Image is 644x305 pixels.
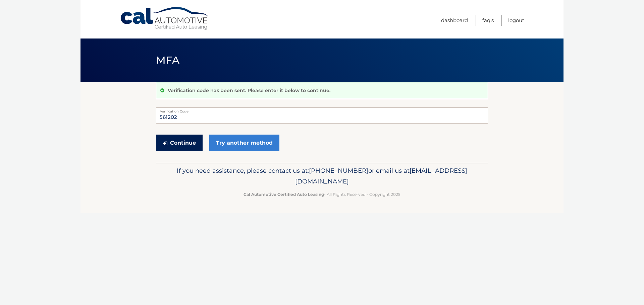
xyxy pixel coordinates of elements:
[508,15,524,26] a: Logout
[160,165,484,187] p: If you need assistance, please contact us at: or email us at
[156,107,488,112] label: Verification Code
[441,15,468,26] a: Dashboard
[244,192,324,197] strong: Cal Automotive Certified Auto Leasing
[295,167,467,185] span: [EMAIL_ADDRESS][DOMAIN_NAME]
[209,135,279,151] a: Try another method
[160,191,484,198] p: - All Rights Reserved - Copyright 2025
[156,135,203,151] button: Continue
[156,107,488,124] input: Verification Code
[156,54,179,66] span: MFA
[309,167,368,174] span: [PHONE_NUMBER]
[168,87,330,93] p: Verification code has been sent. Please enter it below to continue.
[482,15,494,26] a: FAQ's
[120,7,210,30] a: Cal Automotive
